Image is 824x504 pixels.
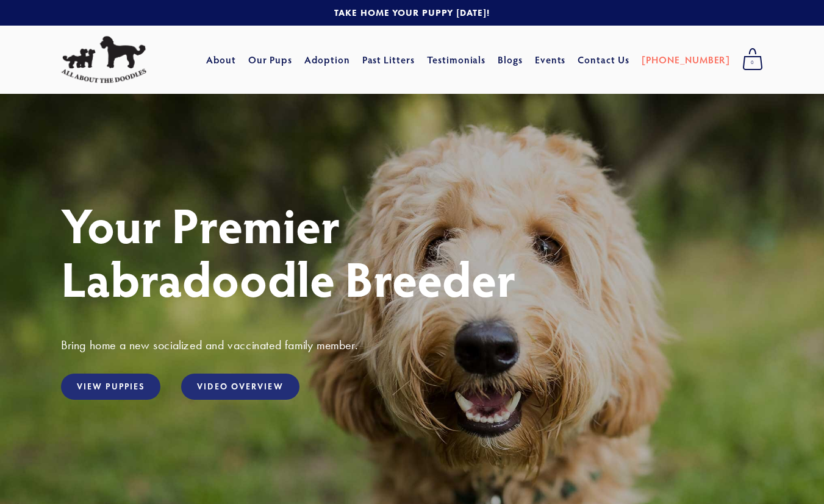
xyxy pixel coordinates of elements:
[642,49,730,71] a: [PHONE_NUMBER]
[61,374,160,400] a: View Puppies
[736,44,769,75] a: 0 items in cart
[61,337,763,353] h3: Bring home a new socialized and vaccinated family member.
[61,197,763,305] h1: Your Premier Labradoodle Breeder
[206,49,236,71] a: About
[535,49,566,71] a: Events
[742,55,763,71] span: 0
[181,374,299,400] a: Video Overview
[61,36,146,83] img: All About The Doodles
[248,49,293,71] a: Our Pups
[578,49,629,71] a: Contact Us
[362,53,415,66] a: Past Litters
[427,49,486,71] a: Testimonials
[498,49,523,71] a: Blogs
[304,49,350,71] a: Adoption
